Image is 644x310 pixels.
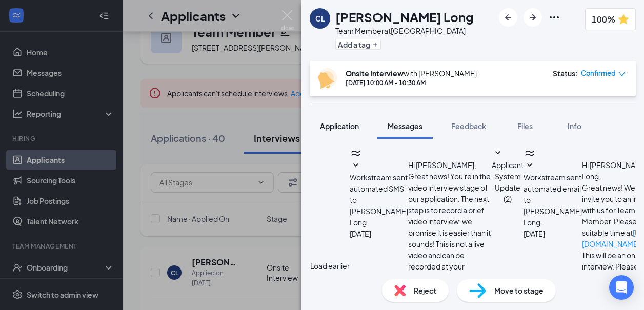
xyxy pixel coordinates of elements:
[618,71,626,78] span: down
[568,121,581,131] span: Info
[350,173,408,227] span: Workstream sent automated SMS to [PERSON_NAME] Long.
[350,159,362,172] svg: SmallChevronDown
[320,121,359,131] span: Application
[524,173,582,227] span: Workstream sent automated email to [PERSON_NAME] Long.
[346,69,404,78] b: Onsite Interview
[335,39,381,50] button: PlusAdd a tag
[592,13,615,26] span: 100%
[524,228,545,239] span: [DATE]
[372,42,378,48] svg: Plus
[502,11,514,24] svg: ArrowLeftNew
[609,275,634,300] div: Open Intercom Messenger
[553,68,578,78] div: Status :
[315,13,325,24] div: CL
[388,121,422,131] span: Messages
[524,147,536,159] svg: WorkstreamLogo
[494,285,544,296] span: Move to stage
[548,11,560,24] svg: Ellipses
[350,147,362,159] svg: WorkstreamLogo
[310,260,350,305] button: Load earlier interactions (about 16 more)
[335,26,474,36] div: Team Member at [GEOGRAPHIC_DATA]
[335,8,474,26] h1: [PERSON_NAME] Long
[414,285,436,296] span: Reject
[492,160,524,203] span: Applicant System Update (2)
[492,147,524,204] button: SmallChevronDownApplicant System Update (2)
[350,228,371,239] span: [DATE]
[524,8,542,27] button: ArrowRight
[524,159,536,172] svg: SmallChevronDown
[492,147,504,159] svg: SmallChevronDown
[527,11,539,24] svg: ArrowRight
[346,78,477,87] div: [DATE] 10:00 AM - 10:30 AM
[517,121,533,131] span: Files
[499,8,517,27] button: ArrowLeftNew
[581,68,616,78] span: Confirmed
[346,68,477,78] div: with [PERSON_NAME]
[451,121,486,131] span: Feedback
